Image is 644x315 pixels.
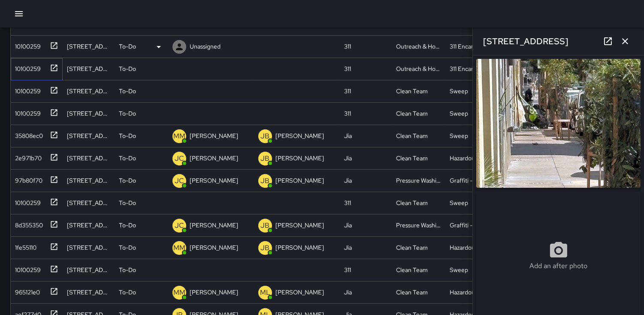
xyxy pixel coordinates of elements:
div: 97b80f70 [12,173,42,185]
p: To-Do [119,176,136,185]
p: To-Do [119,199,136,207]
p: To-Do [119,109,136,118]
div: 8d355350 [12,217,43,229]
p: JC [175,220,184,231]
div: Sweep [450,132,468,140]
div: 1101 Market Street [67,176,110,185]
div: 10100259 [12,106,41,118]
p: JC [175,153,184,164]
div: Sweep [450,199,468,207]
p: [PERSON_NAME] [275,288,324,297]
p: To-Do [119,42,136,51]
div: Clean Team [396,199,428,207]
div: Hazardous Waste [450,154,495,162]
div: Clean Team [396,266,428,274]
div: 135 6th Street [67,87,110,95]
div: 941 Howard Street [67,42,110,51]
div: 1fe55110 [12,240,36,252]
div: Sweep [450,109,468,118]
div: Graffiti - Public [450,176,490,185]
div: 311 Encampments [450,42,495,51]
p: MM [173,131,185,141]
div: 1029 Market Street [67,154,110,162]
div: Sweep [450,266,468,274]
p: To-Do [119,243,136,252]
p: MM [173,243,185,253]
div: 10100259 [12,262,41,274]
p: Unassigned [190,42,221,51]
p: To-Do [119,221,136,229]
div: Pressure Washing [396,176,441,185]
p: JB [261,243,270,253]
div: 311 [344,42,351,51]
p: [PERSON_NAME] [275,221,324,229]
p: To-Do [119,132,136,140]
p: [PERSON_NAME] [190,132,238,140]
div: 1193 Market Street [67,243,110,252]
div: 311 [344,64,351,73]
p: ML [260,287,270,298]
div: Jia [344,288,352,297]
div: 311 [344,266,351,274]
div: 965121e0 [12,284,40,297]
p: To-Do [119,288,136,297]
div: 481 Minna Street [67,199,110,207]
div: Outreach & Hospitality [396,64,441,73]
p: To-Do [119,266,136,274]
div: Jia [344,132,352,140]
div: Pressure Washing [396,221,441,229]
p: MM [173,287,185,298]
div: Clean Team [396,288,428,297]
p: [PERSON_NAME] [190,288,238,297]
p: [PERSON_NAME] [190,154,238,162]
div: Graffiti - Public [450,221,490,229]
div: Hazardous Waste [450,288,495,297]
div: Jia [344,176,352,185]
p: [PERSON_NAME] [275,154,324,162]
div: Jia [344,243,352,252]
p: [PERSON_NAME] [275,176,324,185]
div: 311 [344,109,351,118]
p: JB [261,131,270,141]
div: Hazardous Waste [450,243,495,252]
p: JB [261,153,270,164]
div: 743a Minna Street [67,64,110,73]
div: Clean Team [396,109,428,118]
p: [PERSON_NAME] [190,243,238,252]
div: Outreach & Hospitality [396,42,441,51]
div: 25 Cyril Magnin Street [67,132,110,140]
div: 35808ec0 [12,128,43,140]
div: 1101 Market Street [67,221,110,229]
p: JB [261,176,270,186]
p: To-Do [119,154,136,162]
div: Clean Team [396,132,428,140]
div: 311 [344,199,351,207]
div: 10100259 [12,195,41,207]
p: [PERSON_NAME] [275,132,324,140]
p: [PERSON_NAME] [190,221,238,229]
p: [PERSON_NAME] [190,176,238,185]
p: JB [261,220,270,231]
div: Clean Team [396,87,428,95]
div: Clean Team [396,154,428,162]
p: [PERSON_NAME] [275,243,324,252]
div: 457 Minna Street [67,109,110,118]
p: To-Do [119,87,136,95]
div: 1091 Market Street [67,266,110,274]
p: JC [175,176,184,186]
div: 2e971b70 [12,150,42,162]
div: Sweep [450,87,468,95]
div: 311 [344,87,351,95]
div: Jia [344,221,352,229]
div: 10100259 [12,39,41,51]
div: Clean Team [396,243,428,252]
p: To-Do [119,64,136,73]
div: 1195 Market Street [67,288,110,297]
div: 10100259 [12,61,41,73]
div: 10100259 [12,83,41,95]
div: Jia [344,154,352,162]
div: 311 Encampments [450,64,495,73]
